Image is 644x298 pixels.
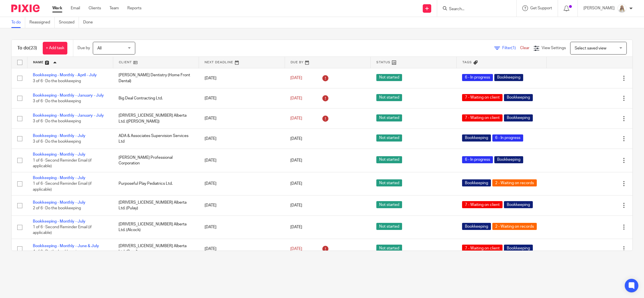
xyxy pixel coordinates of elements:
td: [DATE] [199,195,285,216]
span: Not started [376,245,402,252]
span: [DATE] [290,76,302,80]
a: Snoozed [59,17,79,28]
td: [DRIVERS_LICENSE_NUMBER] Alberta Ltd. ([PERSON_NAME]) [113,108,199,129]
span: (23) [29,46,37,50]
span: Bookkeeping [494,74,523,81]
span: All [97,46,102,50]
a: Team [110,5,119,11]
p: Due by [78,45,90,51]
span: Bookkeeping [504,114,533,121]
td: [DATE] [199,108,285,129]
span: 7 - Waiting on client [462,201,503,208]
span: [DATE] [290,182,302,186]
span: Bookkeeping [504,201,533,208]
td: [DATE] [199,149,285,172]
span: Tags [462,61,472,64]
img: Pixie [11,5,40,12]
input: Search [448,7,499,12]
a: Bookkeeping - Monthly - July [33,201,85,205]
td: [PERSON_NAME] Professional Corporation [113,149,199,172]
span: Select saved view [575,46,606,50]
td: [DATE] [199,88,285,108]
span: 3 of 6 · Do the bookkeeping [33,79,81,83]
td: [DATE] [199,68,285,88]
td: [DATE] [199,172,285,195]
span: Not started [376,223,402,230]
a: Bookkeeping - Monthly - July [33,176,85,180]
a: Work [52,5,62,11]
img: Headshot%2011-2024%20white%20background%20square%202.JPG [617,4,626,13]
a: Bookkeeping - Monthly - January - July [33,114,104,118]
span: 1 of 6 · Second Reminder Email (if applicable) [33,182,92,192]
span: Not started [376,156,402,163]
td: ADA & Associates Supervision Services Ltd [113,129,199,149]
span: 3 of 6 · Do the bookkeeping [33,119,81,123]
span: Bookkeeping [504,245,533,252]
span: Filter [502,46,520,50]
a: Bookkeeping - Monthly - July [33,219,85,223]
a: Bookkeeping - Monthly - April - July [33,73,97,77]
span: Not started [376,179,402,186]
span: Bookkeeping [494,156,523,163]
td: [DATE] [199,239,285,259]
span: [DATE] [290,203,302,207]
span: Bookkeeping [462,179,491,186]
span: 6 - In progress [492,134,523,142]
p: [PERSON_NAME] [583,5,615,11]
span: 7 - Waiting on client [462,94,503,101]
span: [DATE] [290,225,302,229]
span: 7 - Waiting on client [462,114,503,121]
a: Bookkeeping - Monthly - July [33,134,85,138]
span: 4 of 6 · Do the bookkeeping [33,250,81,254]
span: [DATE] [290,247,302,251]
span: [DATE] [290,137,302,141]
td: [PERSON_NAME] Dentistry (Home Front Dental) [113,68,199,88]
span: 2 of 6 · Do the bookkeeping [33,206,81,210]
span: Not started [376,134,402,142]
span: 3 of 6 · Do the bookkeeping [33,140,81,143]
span: [DATE] [290,158,302,162]
span: Not started [376,94,402,101]
a: + Add task [43,42,67,55]
span: (1) [511,46,516,50]
span: 6 - In progress [462,74,493,81]
a: Reports [127,5,141,11]
span: Bookkeeping [462,134,491,142]
a: Reassigned [29,17,55,28]
a: Clients [89,5,101,11]
td: Purposeful Play Pediatrics Ltd. [113,172,199,195]
span: Not started [376,74,402,81]
td: [DATE] [199,216,285,239]
a: Bookkeeping - Monthly - July [33,153,85,156]
span: 3 of 6 · Do the bookkeeping [33,99,81,103]
span: 2 - Waiting on records [492,223,537,230]
span: Not started [376,114,402,121]
td: Big Deal Contracting Ltd. [113,88,199,108]
span: [DATE] [290,116,302,120]
td: [DRIVERS_LICENSE_NUMBER] Alberta Ltd. (Pulay) [113,195,199,216]
a: Bookkeeping - Monthly - January - July [33,93,104,97]
a: Bookkeeping - Monthly - June & July [33,244,99,248]
span: 7 - Waiting on client [462,245,503,252]
a: Clear [520,46,529,50]
span: 6 - In progress [462,156,493,163]
td: [DRIVERS_LICENSE_NUMBER] Alberta Ltd. (Alcock) [113,216,199,239]
span: [DATE] [290,96,302,100]
td: [DATE] [199,129,285,149]
td: [DRIVERS_LICENSE_NUMBER] Alberta Ltd. (Bond) [113,239,199,259]
span: 1 of 6 · Second Reminder Email (if applicable) [33,225,92,235]
span: 2 - Waiting on records [492,179,537,186]
span: View Settings [542,46,566,50]
span: Bookkeeping [504,94,533,101]
span: Bookkeeping [462,223,491,230]
h1: To do [17,45,37,51]
span: Not started [376,201,402,208]
span: 1 of 6 · Second Reminder Email (if applicable) [33,158,92,168]
a: To do [11,17,25,28]
a: Done [83,17,97,28]
span: Get Support [530,6,552,10]
a: Email [71,5,80,11]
